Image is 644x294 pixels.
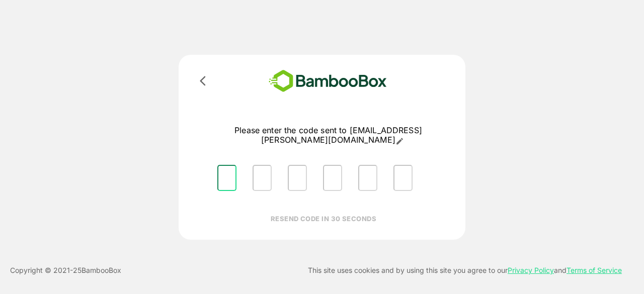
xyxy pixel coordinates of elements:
[217,165,236,191] input: Please enter OTP character 1
[254,67,401,95] img: bamboobox
[288,165,307,191] input: Please enter OTP character 3
[209,126,447,145] p: Please enter the code sent to [EMAIL_ADDRESS][PERSON_NAME][DOMAIN_NAME]
[508,266,554,274] a: Privacy Policy
[323,165,342,191] input: Please enter OTP character 4
[393,165,413,191] input: Please enter OTP character 6
[567,266,622,274] a: Terms of Service
[253,165,272,191] input: Please enter OTP character 2
[358,165,377,191] input: Please enter OTP character 5
[308,264,622,276] p: This site uses cookies and by using this site you agree to our and
[10,264,121,276] p: Copyright © 2021- 25 BambooBox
